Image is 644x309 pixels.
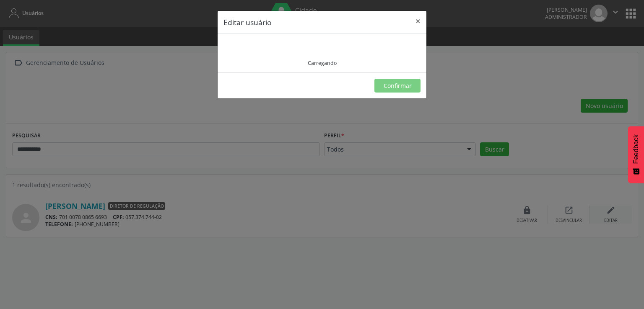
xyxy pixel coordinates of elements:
[223,17,272,28] h5: Editar usuário
[628,126,644,183] button: Feedback - Mostrar pesquisa
[410,11,426,31] button: Close
[374,79,421,93] button: Confirmar
[308,59,337,67] div: Carregando
[384,82,412,90] span: Confirmar
[632,134,640,164] span: Feedback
